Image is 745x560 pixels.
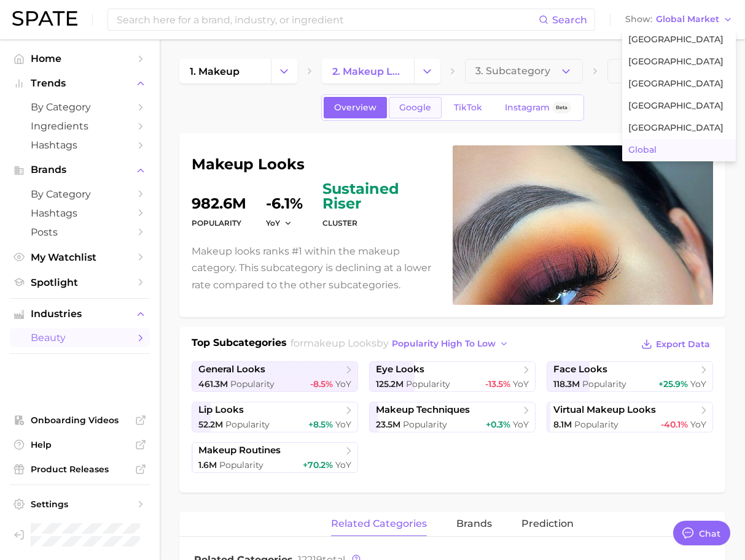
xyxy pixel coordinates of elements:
a: virtual makeup looks8.1m Popularity-40.1% YoY [547,402,713,432]
a: Product Releases [10,460,150,478]
span: Popularity [574,419,618,430]
span: TikTok [454,102,482,113]
button: Industries [10,305,150,323]
span: Popularity [230,378,275,389]
span: [GEOGRAPHIC_DATA] [628,79,724,89]
span: beauty [31,332,129,343]
span: -13.5% [485,378,510,389]
a: 2. makeup looks [322,59,413,83]
a: makeup techniques23.5m Popularity+0.3% YoY [369,402,536,432]
a: beauty [10,328,150,347]
span: YoY [690,419,706,430]
a: Onboarding Videos [10,411,150,429]
span: YoY [335,459,351,470]
span: Popularity [406,378,450,389]
a: Google [389,97,442,118]
span: Ingredients [31,120,129,132]
button: ShowGlobal Market [622,12,736,28]
button: YoY [266,218,292,228]
a: eye looks125.2m Popularity-13.5% YoY [369,361,536,392]
span: YoY [335,419,351,430]
button: 3. Subcategory [465,59,583,83]
span: Home [31,53,129,64]
span: face looks [553,364,607,375]
span: 118.3m [553,378,580,389]
a: Posts [10,223,150,242]
button: Export Data [638,336,713,353]
a: Hashtags [10,204,150,223]
span: Industries [31,309,129,320]
span: Global [628,145,657,155]
span: Product Releases [31,464,129,475]
span: 52.2m [198,419,223,430]
span: for by [291,337,512,349]
span: Instagram [505,102,550,113]
span: Popularity [403,419,447,430]
span: [GEOGRAPHIC_DATA] [628,56,724,67]
span: brands [456,518,492,529]
a: InstagramBeta [494,97,582,118]
div: ShowGlobal Market [622,29,736,161]
a: Overview [324,97,387,118]
span: Spotlight [31,277,129,288]
span: 1. makeup [190,66,240,77]
a: Log out. Currently logged in as Pro User with e-mail spate.pro@test.test. [10,520,150,550]
span: 3. Subcategory [475,66,550,77]
span: makeup techniques [376,404,470,416]
span: Settings [31,499,129,510]
span: Help [31,439,129,450]
span: +70.2% [303,459,333,470]
span: YoY [690,378,706,389]
a: Ingredients [10,117,150,136]
span: YoY [266,218,280,228]
span: Posts [31,226,129,238]
button: popularity high to low [389,336,512,352]
a: TikTok [443,97,493,118]
span: Search [552,14,587,26]
span: Show [625,16,652,23]
a: face looks118.3m Popularity+25.9% YoY [547,361,713,392]
span: -8.5% [310,378,333,389]
span: [GEOGRAPHIC_DATA] [628,34,724,45]
a: Hashtags [10,136,150,155]
span: 1.6m [198,459,217,470]
dd: -6.1% [266,182,303,211]
span: Prediction [521,518,574,529]
span: 2. makeup looks [332,66,403,77]
a: makeup routines1.6m Popularity+70.2% YoY [192,442,358,473]
span: +8.5% [308,419,333,430]
a: by Category [10,98,150,117]
span: 23.5m [376,419,400,430]
span: lip looks [198,404,244,416]
span: 125.2m [376,378,404,389]
span: +0.3% [486,419,510,430]
span: YoY [513,419,529,430]
span: +25.9% [658,378,688,389]
span: related categories [331,518,427,529]
a: 1. makeup [179,59,271,83]
a: general looks461.3m Popularity-8.5% YoY [192,361,358,392]
button: Change Category [414,59,440,83]
span: virtual makeup looks [553,404,656,416]
a: lip looks52.2m Popularity+8.5% YoY [192,402,358,432]
a: Settings [10,495,150,513]
span: 461.3m [198,378,228,389]
a: My Watchlist [10,248,150,267]
span: by Category [31,101,129,113]
span: Trends [31,78,129,89]
span: eye looks [376,364,424,375]
span: Beta [556,102,568,113]
span: [GEOGRAPHIC_DATA] [628,123,724,133]
span: popularity high to low [392,339,496,349]
input: Search here for a brand, industry, or ingredient [115,9,539,30]
span: Popularity [225,419,270,430]
span: My Watchlist [31,251,129,263]
span: Popularity [582,378,626,389]
a: Home [10,49,150,68]
button: Change Category [271,59,297,83]
span: makeup routines [198,445,281,456]
span: Export Data [656,339,710,350]
span: Global Market [656,16,719,23]
span: YoY [513,378,529,389]
span: -40.1% [661,419,688,430]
